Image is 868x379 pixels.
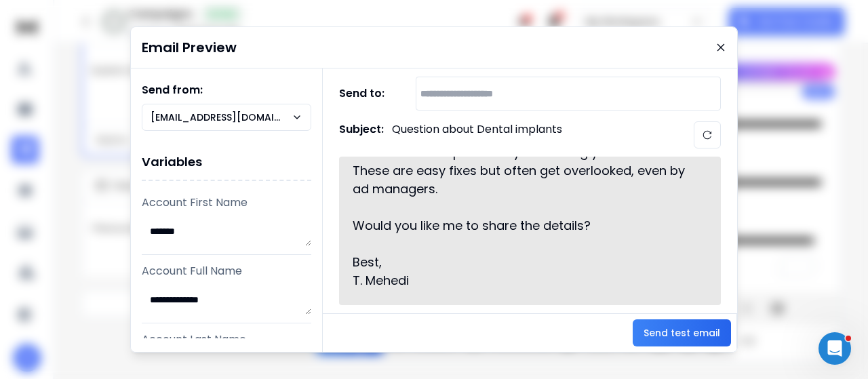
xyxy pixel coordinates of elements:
span: Would you like me to share the details? [353,217,591,234]
h1: Send to: [339,85,393,102]
iframe: Intercom live chat [818,332,851,365]
span: These are easy fixes but often get overlooked, even by ad managers. [353,162,688,197]
h1: Email Preview [142,38,237,57]
h1: Variables [142,144,311,181]
p: Question about Dental implants [392,121,562,148]
button: Send test email [633,319,731,346]
p: Account Full Name [142,263,311,279]
span: Best, [353,254,382,271]
h1: Send from: [142,82,311,98]
h1: Subject: [339,121,384,148]
p: [EMAIL_ADDRESS][DOMAIN_NAME] [151,111,292,124]
p: Account First Name [142,195,311,211]
span: On top of that, I noticed a few small mistakes in your current ads setup that may be costing you ... [353,125,676,161]
span: T. Mehedi [353,272,409,289]
p: Account Last Name [142,332,311,348]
